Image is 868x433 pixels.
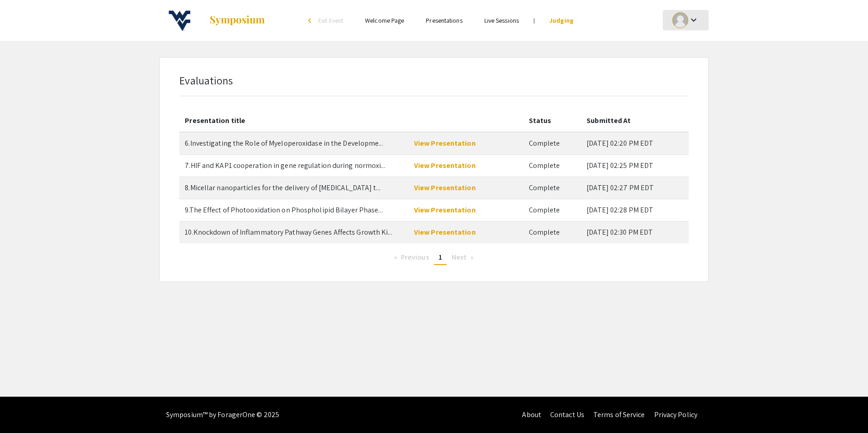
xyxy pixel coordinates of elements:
mat-icon: Expand account dropdown [688,15,699,25]
td: [DATE] 02:27 PM EDT [581,177,688,199]
a: View Presentation [414,205,476,215]
a: View Presentation [414,138,476,148]
a: View Presentation [414,161,476,170]
a: Terms of Service [593,410,645,419]
button: Expand account dropdown [663,10,709,30]
a: 18th Annual Summer Undergraduate Research Symposium! [159,9,266,32]
img: 18th Annual Summer Undergraduate Research Symposium! [159,9,200,32]
span: Next [452,252,467,262]
span: Previous [401,252,429,262]
span: Exit Event [318,16,343,25]
div: arrow_back_ios [308,18,314,23]
td: Complete [523,221,582,243]
a: Privacy Policy [654,410,697,419]
td: Complete [523,132,582,155]
a: Presentations [426,16,462,25]
a: About [522,410,541,419]
span: 8.Micellar nanoparticles for the delivery of Dexamethasone to leukemic B-cells [185,183,380,192]
td: [DATE] 02:28 PM EDT [581,199,688,221]
iframe: Chat [7,392,39,426]
a: Judging [549,16,573,25]
td: [DATE] 02:30 PM EDT [581,221,688,243]
a: Live Sessions [484,16,519,25]
a: View Presentation [414,227,476,237]
td: Complete [523,199,582,221]
td: Complete [523,177,582,199]
th: Status [523,110,582,132]
a: Contact Us [550,410,584,419]
ul: Pagination [186,251,681,265]
td: [DATE] 02:25 PM EDT [581,154,688,177]
img: Symposium by ForagerOne [209,15,266,26]
li: | [530,16,538,25]
a: Welcome Page [365,16,404,25]
th: Presentation title [179,110,409,132]
span: 1 [439,252,442,262]
span: 9.The Effect of Photooxidation on Phospholipid Bilayer Phase Separation&nbsp; [185,205,382,215]
td: Complete [523,154,582,177]
span: 6.Investigating the Role of Myeloperoxidase in the Development&nbsp;of Metastasis [185,138,383,148]
span: 7.HIF and KAP1 cooperation in gene regulation during normoxia, hypoxia, and breast cancer metastasis [185,161,385,170]
span: 10.Knockdown of Inflammatory Pathway Genes Affects Growth Kinetics in Sexually Reproducing Planaria [185,227,392,237]
td: [DATE] 02:20 PM EDT [581,132,688,155]
div: Symposium™ by ForagerOne © 2025 [166,397,279,433]
th: Submitted At [581,110,688,132]
a: View Presentation [414,183,476,192]
span: Evaluations [179,73,233,88]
